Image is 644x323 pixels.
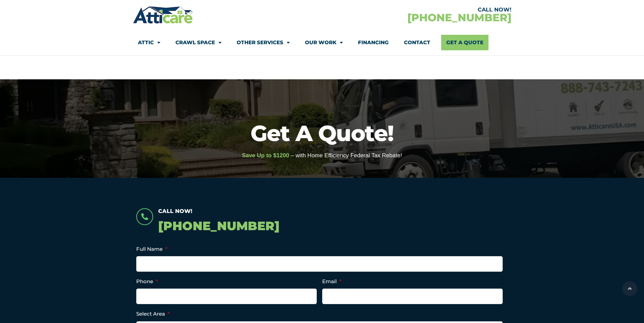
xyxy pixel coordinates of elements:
[3,122,641,144] h1: Get A Quote!
[441,35,488,50] a: Get A Quote
[138,35,506,50] nav: Menu
[305,35,343,50] a: Our Work
[322,7,511,12] div: CALL NOW!
[175,35,221,50] a: Crawl Space
[138,35,160,50] a: Attic
[404,35,430,50] a: Contact
[237,35,290,50] a: Other Services
[242,152,289,159] span: Save Up to $1200
[158,208,192,214] span: Call Now!
[291,152,402,159] span: – with Home Efficiency Federal Tax Rebate!
[322,278,341,285] label: Email
[136,246,167,252] label: Full Name
[358,35,389,50] a: Financing
[136,311,170,317] label: Select Area
[136,278,158,285] label: Phone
